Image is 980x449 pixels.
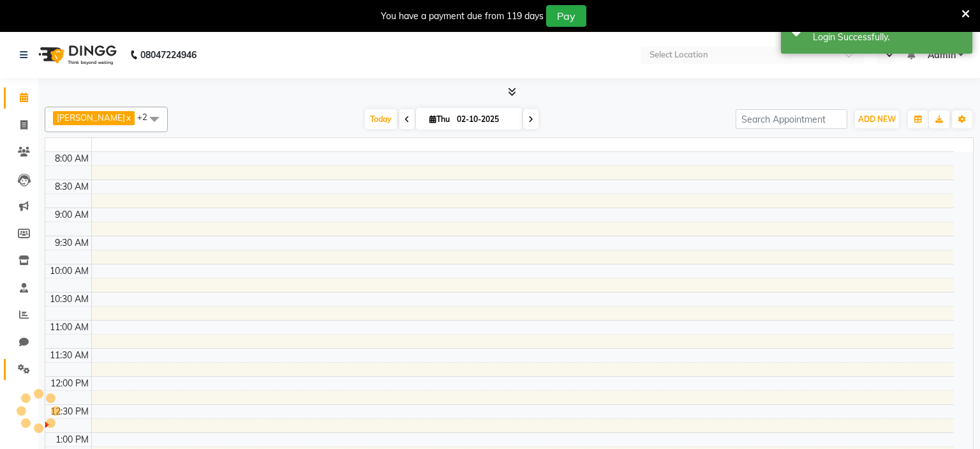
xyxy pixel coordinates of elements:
[453,110,517,129] input: 2025-10-02
[47,264,91,278] div: 10:00 AM
[426,114,453,124] span: Thu
[52,208,91,222] div: 9:00 AM
[813,31,963,44] div: Login Successfully.
[52,152,91,165] div: 8:00 AM
[53,433,91,446] div: 1:00 PM
[137,112,157,122] span: +2
[736,109,847,129] input: Search Appointment
[47,321,91,334] div: 11:00 AM
[125,112,131,123] a: x
[52,236,91,250] div: 9:30 AM
[855,110,899,128] button: ADD NEW
[365,109,397,129] span: Today
[928,49,956,62] span: Admin
[47,293,91,306] div: 10:30 AM
[546,5,586,27] button: Pay
[57,112,125,123] span: [PERSON_NAME]
[381,10,544,23] div: You have a payment due from 119 days
[858,114,896,124] span: ADD NEW
[33,37,120,73] img: logo
[650,49,708,61] div: Select Location
[52,180,91,194] div: 8:30 AM
[48,377,91,390] div: 12:00 PM
[140,37,197,73] b: 08047224946
[48,405,91,418] div: 12:30 PM
[47,349,91,362] div: 11:30 AM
